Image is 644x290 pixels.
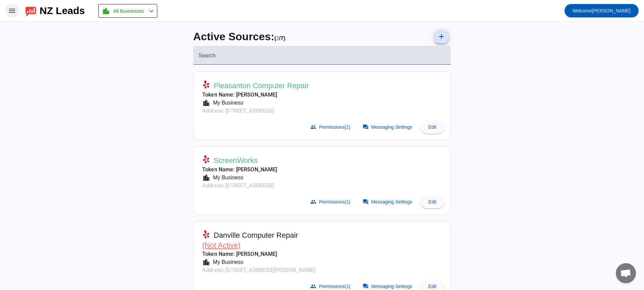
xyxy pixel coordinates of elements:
[202,99,210,107] mat-icon: location_city
[210,258,244,266] div: My Business
[310,199,316,205] mat-icon: group
[319,284,350,289] span: Permissions
[420,195,444,209] button: Edit
[306,195,356,209] button: Permissions(1)
[202,107,309,115] mat-card-subtitle: Address: [STREET_ADDRESS]
[371,284,412,289] span: Messaging Settings
[214,81,309,91] span: Pleasanton Computer Repair
[437,33,445,41] mat-icon: add
[363,199,369,205] mat-icon: forum
[8,7,16,15] mat-icon: menu
[113,6,144,16] span: All Businesses
[345,199,351,205] span: (1)
[210,99,244,107] div: My Business
[310,283,316,289] mat-icon: group
[202,258,210,266] mat-icon: location_city
[573,8,592,13] span: Welcome
[202,91,309,99] mat-card-subtitle: Token Name: [PERSON_NAME]
[345,284,351,289] span: (1)
[371,199,412,205] span: Messaging Settings
[616,263,636,283] a: Open chat
[359,195,418,209] button: Messaging Settings
[202,174,210,182] mat-icon: location_city
[363,283,369,289] mat-icon: forum
[276,36,279,41] span: Working
[202,250,315,258] mat-card-subtitle: Token Name: [PERSON_NAME]
[428,124,436,130] span: Edit
[202,182,277,190] mat-card-subtitle: Address: [STREET_ADDRESS]
[214,231,298,240] span: Danville Computer Repair
[359,120,418,134] button: Messaging Settings
[98,4,157,18] button: All Businesses
[199,53,216,58] mat-label: Search
[281,36,285,41] span: Total
[40,6,85,15] div: NZ Leads
[25,5,36,16] img: logo
[214,156,258,165] span: ScreenWorks
[310,124,316,130] mat-icon: group
[147,7,155,15] mat-icon: chevron_left
[565,4,639,17] button: Welcome[PERSON_NAME]
[363,124,369,130] mat-icon: forum
[319,124,350,130] span: Permissions
[306,120,356,134] button: Permissions(1)
[573,6,631,15] span: [PERSON_NAME]
[210,174,244,182] div: My Business
[202,266,315,274] mat-card-subtitle: Address: [STREET_ADDRESS][PERSON_NAME]
[102,7,110,15] mat-icon: location_city
[428,199,436,205] span: Edit
[420,120,444,134] button: Edit
[274,36,276,41] span: (
[202,166,277,174] mat-card-subtitle: Token Name: [PERSON_NAME]
[428,284,436,289] span: Edit
[319,199,350,205] span: Permissions
[202,241,240,249] span: (Not Active)
[193,31,274,43] span: Active Sources:
[345,124,351,130] span: (1)
[371,124,412,130] span: Messaging Settings
[279,36,280,41] span: /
